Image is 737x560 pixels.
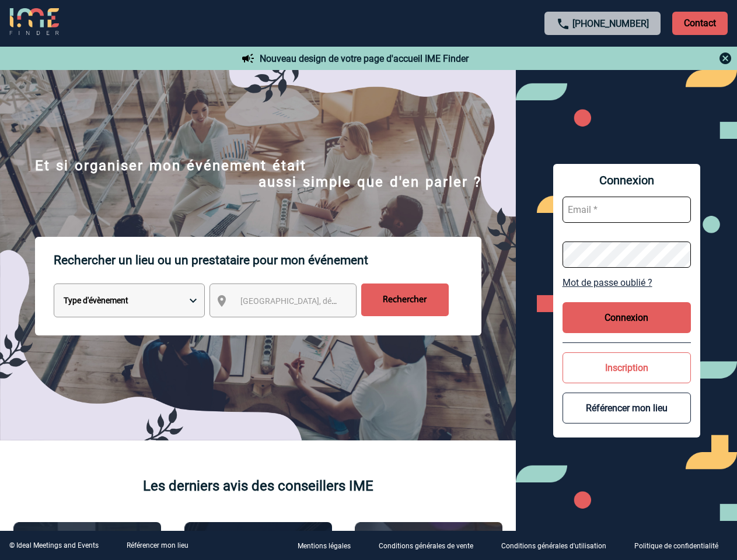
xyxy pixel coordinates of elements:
[361,283,449,316] input: Rechercher
[625,540,737,551] a: Politique de confidentialité
[572,18,649,29] a: [PHONE_NUMBER]
[634,542,718,551] p: Politique de confidentialité
[288,540,369,551] a: Mentions légales
[369,540,492,551] a: Conditions générales de vente
[563,277,691,288] a: Mot de passe oublié ?
[563,393,691,423] button: Référencer mon lieu
[240,296,403,306] span: [GEOGRAPHIC_DATA], département, région...
[492,540,625,551] a: Conditions générales d'utilisation
[9,541,99,549] div: © Ideal Meetings and Events
[298,542,351,551] p: Mentions légales
[563,302,691,333] button: Connexion
[501,542,606,551] p: Conditions générales d'utilisation
[672,12,728,35] p: Contact
[563,352,691,383] button: Inscription
[556,17,570,31] img: call-24-px.png
[379,542,473,551] p: Conditions générales de vente
[127,541,188,549] a: Référencer mon lieu
[563,197,691,223] input: Email *
[54,237,481,283] p: Rechercher un lieu ou un prestataire pour mon événement
[563,173,691,187] span: Connexion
